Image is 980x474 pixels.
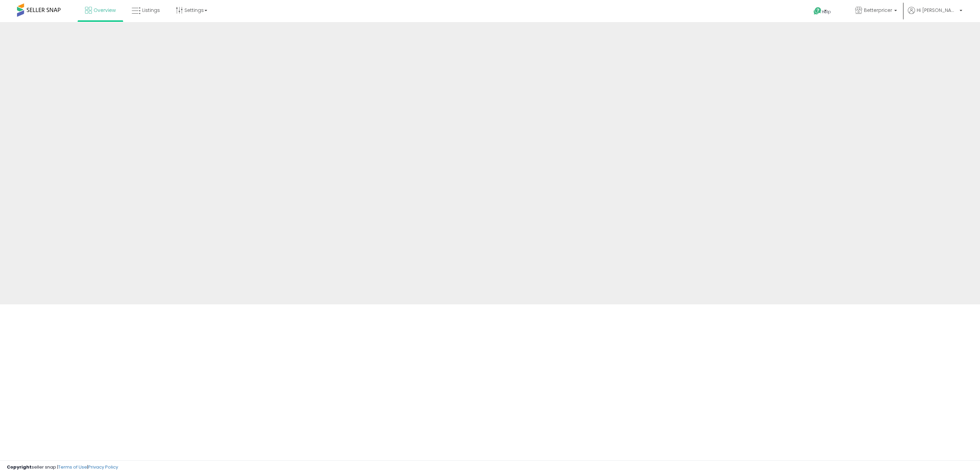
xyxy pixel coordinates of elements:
[142,7,160,14] span: Listings
[822,9,831,15] span: Help
[808,2,844,22] a: Help
[813,7,822,15] i: Get Help
[908,7,962,22] a: Hi [PERSON_NAME]
[917,7,958,14] span: Hi [PERSON_NAME]
[94,7,116,14] span: Overview
[864,7,892,14] span: Betterpricer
